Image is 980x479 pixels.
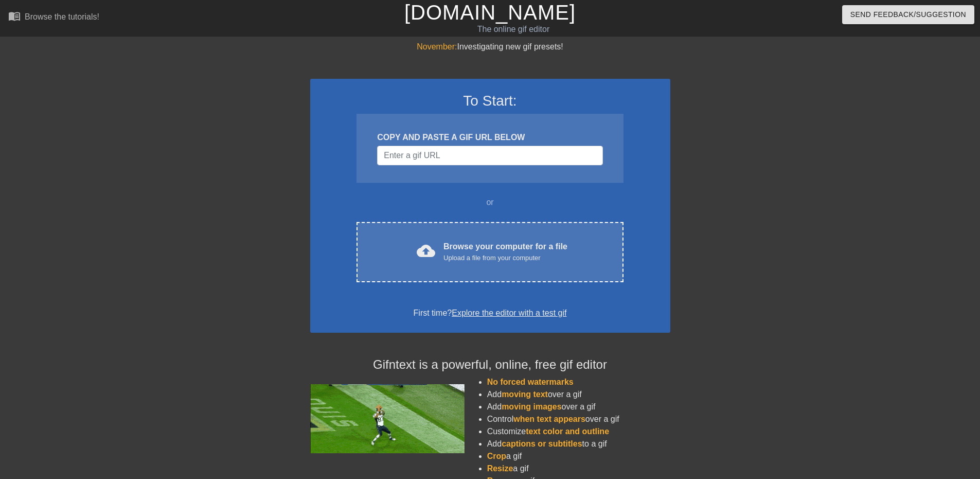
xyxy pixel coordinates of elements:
[502,439,582,448] span: captions or subtitles
[502,390,548,399] span: moving text
[332,23,695,36] div: The online gif editor
[310,384,465,453] img: football_small.gif
[417,242,435,260] span: cloud_upload
[452,309,566,317] a: Explore the editor with a test gif
[25,12,99,21] div: Browse the tutorials!
[487,438,670,450] li: Add to a gif
[487,452,506,460] span: Crop
[850,8,966,21] span: Send Feedback/Suggestion
[487,450,670,463] li: a gif
[443,241,567,263] div: Browse your computer for a file
[513,415,585,423] span: when text appears
[337,196,644,209] div: or
[377,131,602,144] div: COPY AND PASTE A GIF URL BELOW
[487,388,670,401] li: Add over a gif
[487,464,513,473] span: Resize
[487,378,574,386] span: No forced watermarks
[487,463,670,475] li: a gif
[404,1,576,24] a: [DOMAIN_NAME]
[377,146,602,165] input: Username
[310,357,670,372] h4: Gifntext is a powerful, online, free gif editor
[842,5,974,24] button: Send Feedback/Suggestion
[487,401,670,413] li: Add over a gif
[310,41,670,53] div: Investigating new gif presets!
[324,307,657,319] div: First time?
[502,402,561,411] span: moving images
[8,10,99,26] a: Browse the tutorials!
[324,92,657,110] h3: To Start:
[443,253,567,263] div: Upload a file from your computer
[487,425,670,438] li: Customize
[417,42,457,51] span: November:
[526,427,609,436] span: text color and outline
[487,413,670,425] li: Control over a gif
[8,10,21,22] span: menu_book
